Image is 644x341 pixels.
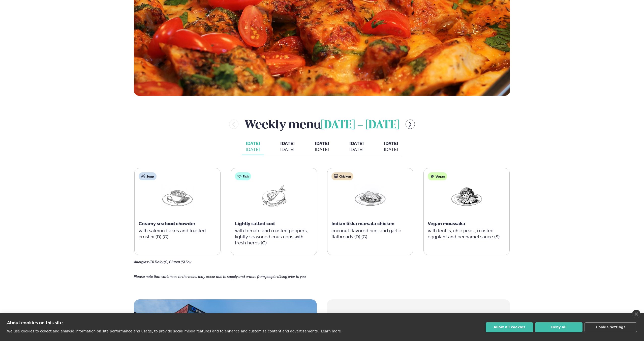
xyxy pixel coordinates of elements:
[134,260,149,264] span: Allergies:
[246,147,260,153] div: [DATE]
[321,120,400,131] span: [DATE] - [DATE]
[349,147,364,153] div: [DATE]
[7,329,319,333] p: We use cookies to collect and analyse information on site performance and usage, to provide socia...
[139,228,216,240] p: with salmon flakes and toasted crostini (D) (G)
[331,228,409,240] p: coconut flavored rice, and garlic flatbreads (D) (G)
[428,172,447,180] div: Vegan
[430,174,434,178] img: Vegan.svg
[139,172,157,180] div: Soup
[535,322,582,332] button: Deny all
[406,120,415,129] button: menu-btn-right
[235,221,275,226] span: Lightly salted cod
[244,116,400,132] h2: Weekly menu
[141,174,145,178] img: soup.svg
[428,228,505,240] p: with lentils, chic peas , roasted eggplant and bechamel sauce (S)
[242,138,264,155] button: [DATE] [DATE]
[428,221,465,226] span: Vegan moussaka
[161,184,194,208] img: Soup.png
[632,310,640,318] a: close
[334,174,338,178] img: chicken.svg
[349,141,364,146] span: [DATE]
[380,138,402,155] button: [DATE] [DATE]
[139,221,195,226] span: Creamy seafood chowder
[164,260,181,264] span: (G) Gluten,
[235,172,251,180] div: Fish
[276,138,299,155] button: [DATE] [DATE]
[280,147,295,153] div: [DATE]
[585,322,637,332] button: Cookie settings
[280,141,295,146] span: [DATE]
[354,184,386,208] img: Chicken-breast.png
[486,322,533,332] button: Allow all cookies
[181,260,191,264] span: (S) Soy
[258,184,290,208] img: Fish.png
[331,221,394,226] span: Indian tikka marsala chicken
[237,174,241,178] img: fish.svg
[7,320,63,325] strong: About cookies on this site
[235,228,313,246] p: with tomato and roasted peppers, lightly seasoned cous cous with fresh herbs (G)
[311,138,333,155] button: [DATE] [DATE]
[315,147,329,153] div: [DATE]
[321,329,341,333] a: Learn more
[246,140,260,147] span: [DATE]
[149,260,164,264] span: (D) Dairy,
[315,141,329,146] span: [DATE]
[229,120,238,129] button: menu-btn-left
[384,147,398,153] div: [DATE]
[450,184,483,208] img: Vegan.png
[134,275,306,279] span: Please note that variances to the menu may occur due to supply and orders from people dining prio...
[384,141,398,146] span: [DATE]
[331,172,353,180] div: Chicken
[345,138,368,155] button: [DATE] [DATE]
